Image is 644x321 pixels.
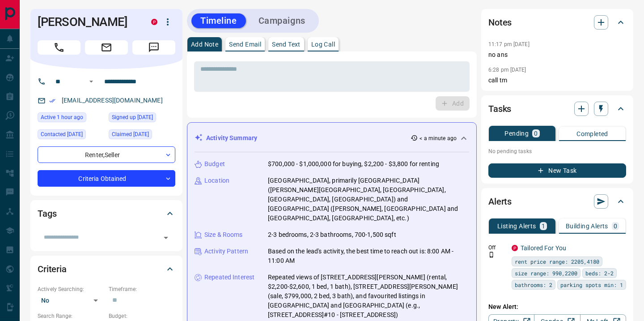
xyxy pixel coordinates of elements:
p: no ans [488,50,626,60]
button: Campaigns [250,13,314,28]
p: Timeframe: [109,285,175,293]
h2: Tags [38,206,56,221]
p: Location [204,176,229,185]
p: Send Email [229,41,261,47]
button: New Task [488,163,626,178]
p: Send Text [272,41,301,47]
p: 11:17 pm [DATE] [488,41,530,47]
a: [EMAIL_ADDRESS][DOMAIN_NAME] [62,97,163,104]
p: Add Note [191,41,218,47]
p: < a minute ago [419,134,457,142]
svg: Email Verified [49,98,55,104]
div: Wed Oct 15 2025 [38,112,104,125]
p: Search Range: [38,312,104,320]
p: Based on the lead's activity, the best time to reach out is: 8:00 AM - 11:00 AM [268,247,469,265]
span: Contacted [DATE] [41,130,83,139]
div: Alerts [488,191,626,212]
span: parking spots min: 1 [560,280,623,289]
p: [GEOGRAPHIC_DATA], primarily [GEOGRAPHIC_DATA] ([PERSON_NAME][GEOGRAPHIC_DATA], [GEOGRAPHIC_DATA]... [268,176,469,223]
span: Message [132,40,175,55]
span: size range: 990,2200 [515,269,577,278]
h1: [PERSON_NAME] [38,15,138,29]
span: Claimed [DATE] [112,130,149,139]
button: Timeline [191,13,246,28]
h2: Tasks [488,102,511,116]
span: Active 1 hour ago [41,113,83,122]
span: Signed up [DATE] [112,113,153,122]
p: Listing Alerts [497,223,536,229]
p: No pending tasks [488,145,626,158]
p: Repeated Interest [204,273,254,282]
p: Off [488,244,506,252]
button: Open [86,76,97,87]
p: Budget [204,159,225,169]
p: Size & Rooms [204,230,243,240]
p: $700,000 - $1,000,000 for buying, $2,200 - $3,800 for renting [268,159,439,169]
div: Renter , Seller [38,146,175,163]
span: beds: 2-2 [585,269,614,278]
div: Criteria Obtained [38,170,175,187]
div: Tasks [488,98,626,120]
p: Completed [576,131,608,137]
a: Tailored For You [521,244,566,252]
span: Call [38,40,80,55]
p: Log Call [311,41,335,47]
p: 0 [534,130,538,137]
p: Repeated views of [STREET_ADDRESS][PERSON_NAME] (rental, $2,200-$2,600, 1 bed, 1 bath), [STREET_A... [268,273,469,320]
div: Tags [38,203,175,224]
div: No [38,293,104,308]
div: Criteria [38,258,175,280]
p: 6:28 pm [DATE] [488,67,526,73]
div: property.ca [512,245,518,251]
svg: Push Notification Only [488,252,495,258]
p: 2-3 bedrooms, 2-3 bathrooms, 700-1,500 sqft [268,230,396,240]
p: Activity Summary [206,133,257,143]
p: Activity Pattern [204,247,248,256]
p: call tm [488,76,626,85]
button: Open [160,231,172,244]
div: Wed Aug 13 2025 [109,112,175,125]
span: Email [85,40,128,55]
div: Notes [488,12,626,33]
p: 1 [542,223,545,229]
div: Activity Summary< a minute ago [195,130,469,146]
p: Budget: [109,312,175,320]
p: Building Alerts [566,223,608,229]
p: New Alert: [488,302,626,312]
p: Actively Searching: [38,285,104,293]
h2: Notes [488,15,512,30]
span: rent price range: 2205,4180 [515,257,599,266]
p: Pending [504,130,529,137]
p: 0 [614,223,617,229]
div: property.ca [151,19,157,25]
h2: Alerts [488,194,512,209]
span: bathrooms: 2 [515,280,552,289]
div: Fri Aug 29 2025 [38,129,104,142]
div: Fri Aug 22 2025 [109,129,175,142]
h2: Criteria [38,262,67,276]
